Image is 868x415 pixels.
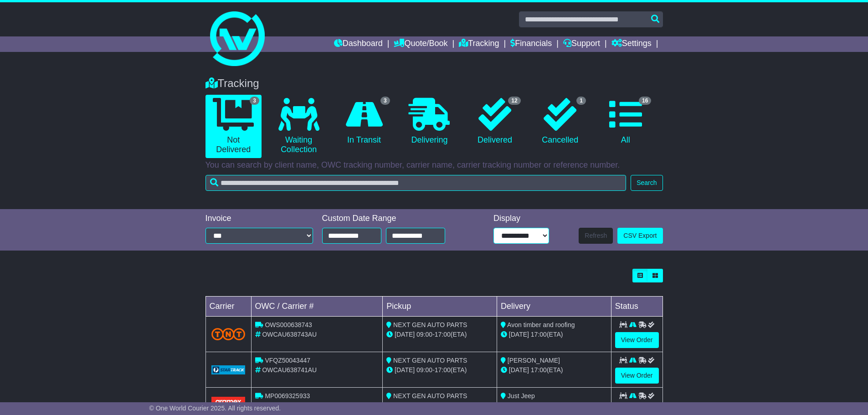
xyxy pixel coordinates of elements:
a: 3 Not Delivered [205,95,262,158]
span: 1 [576,97,586,105]
img: GetCarrierServiceLogo [211,365,246,374]
a: Quote/Book [394,36,447,52]
td: Pickup [383,297,497,317]
img: Aramex.png [211,397,246,414]
span: OWCAU638741AU [262,366,317,374]
a: Waiting Collection [271,95,327,158]
button: Refresh [579,228,613,244]
span: 3 [380,97,390,105]
span: 17:00 [435,366,451,374]
td: Carrier [205,297,251,317]
a: View Order [615,368,659,384]
div: Tracking [201,77,668,90]
td: OWC / Carrier # [251,297,383,317]
span: MP0069325933 [265,392,310,400]
p: You can search by client name, OWC tracking number, carrier name, carrier tracking number or refe... [205,160,663,170]
a: 1 Cancelled [532,95,588,149]
a: CSV Export [617,228,663,244]
span: 17:00 [531,366,547,374]
span: 16 [639,97,651,105]
span: [PERSON_NAME] [508,357,560,364]
a: Financials [510,36,552,52]
a: Dashboard [334,36,383,52]
div: - (ETA) [386,330,493,339]
a: 12 Delivered [467,95,523,149]
a: Delivering [401,95,457,149]
span: [DATE] [509,331,529,338]
span: © One World Courier 2025. All rights reserved. [149,405,281,412]
span: 17:00 [435,331,451,338]
span: 17:00 [531,331,547,338]
a: Settings [611,36,652,52]
a: 16 All [597,95,653,149]
button: Search [631,175,663,191]
span: NEXT GEN AUTO PARTS [393,357,467,364]
a: View Order [615,332,659,348]
div: Display [493,214,549,224]
div: (ETA) [501,330,607,339]
span: [DATE] [395,366,415,374]
div: - (ETA) [386,365,493,375]
span: Just Jeep [508,392,535,400]
span: NEXT GEN AUTO PARTS [393,392,467,400]
img: TNT_Domestic.png [211,328,246,340]
span: OWS000638743 [265,321,312,328]
span: VFQZ50043447 [265,357,310,364]
div: (ETA) [501,365,607,375]
a: 3 In Transit [336,95,392,149]
div: Custom Date Range [322,214,468,224]
span: OWCAU638743AU [262,331,317,338]
div: - (ETA) [386,401,493,410]
span: [DATE] [395,331,415,338]
span: Avon timber and roofing [507,321,575,328]
span: 3 [250,97,259,105]
span: [DATE] [509,366,529,374]
span: NEXT GEN AUTO PARTS [393,321,467,328]
span: 09:00 [416,366,432,374]
td: Status [611,297,663,317]
a: Support [563,36,600,52]
div: Invoice [205,214,313,224]
span: 12 [508,97,520,105]
td: Delivery [497,297,611,317]
span: 09:00 [416,331,432,338]
div: (ETA) [501,401,607,410]
a: Tracking [459,36,499,52]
